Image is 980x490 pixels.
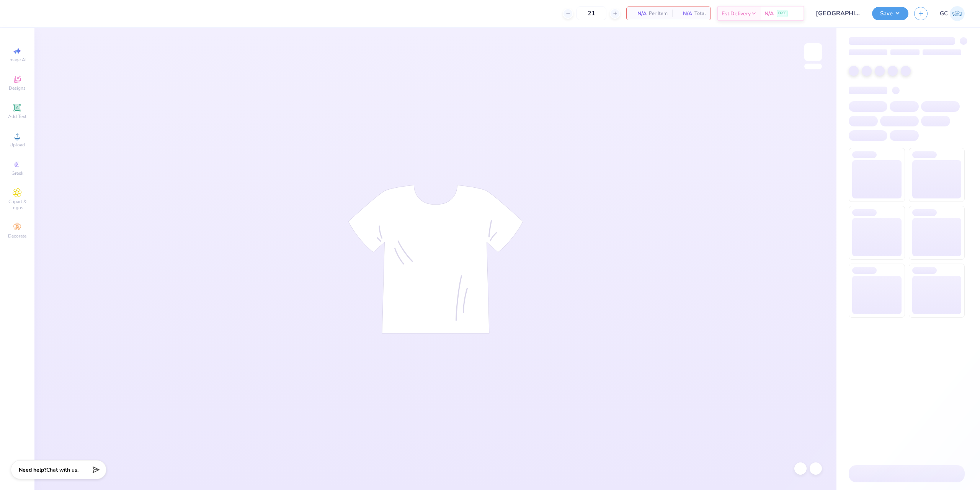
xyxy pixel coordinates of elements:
img: tee-skeleton.svg [348,185,523,334]
span: FREE [778,11,786,16]
span: Total [694,10,706,18]
span: Chat with us. [46,466,78,474]
span: N/A [677,10,692,18]
span: Per Item [649,10,668,18]
strong: Need help? [19,466,46,474]
span: GC [940,9,948,18]
span: Decorate [8,233,26,239]
span: N/A [631,10,647,18]
a: GC [940,6,965,21]
input: Untitled Design [810,6,866,21]
span: N/A [764,10,774,18]
span: Upload [10,142,25,148]
span: Image AI [8,57,26,63]
span: Clipart & logos [4,198,31,211]
img: Gerard Christopher Trorres [950,6,965,21]
span: Est. Delivery [722,10,751,18]
button: Save [872,7,908,20]
span: Designs [9,85,26,91]
span: Add Text [8,113,26,120]
input: – – [577,7,606,20]
span: Greek [11,170,23,176]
